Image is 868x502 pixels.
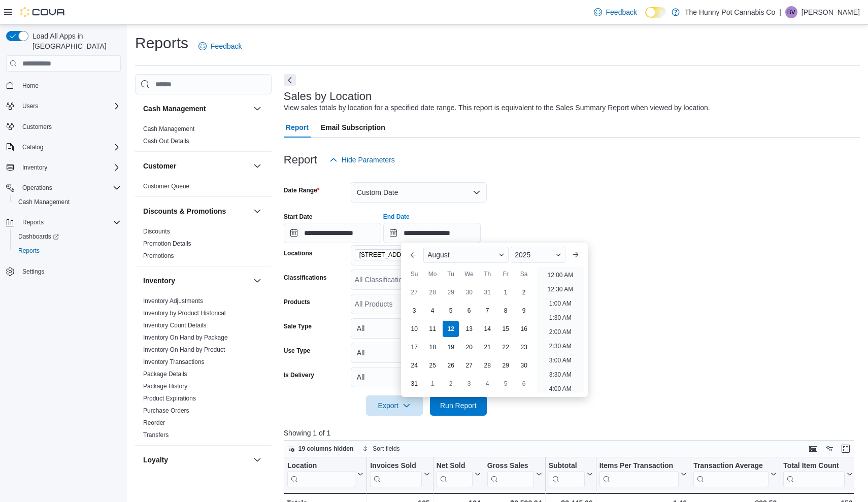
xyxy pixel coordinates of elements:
button: Loyalty [143,455,249,465]
span: Inventory [22,163,47,172]
label: Date Range [284,186,320,194]
h3: Loyalty [143,455,168,465]
a: Promotions [143,252,174,259]
span: Reports [22,218,44,226]
li: 1:30 AM [545,312,576,324]
div: Gross Sales [487,461,533,471]
div: day-31 [479,284,495,300]
h3: Discounts & Promotions [143,206,226,216]
button: Catalog [2,140,125,154]
div: day-12 [443,321,459,337]
div: August, 2025 [405,283,533,393]
div: day-3 [406,303,422,319]
div: Location [287,461,355,487]
button: Users [18,100,42,112]
li: 12:00 AM [543,269,577,281]
a: Feedback [194,36,246,56]
div: day-7 [479,303,495,319]
input: Dark Mode [645,7,666,18]
p: | [779,6,781,18]
span: Reports [18,247,40,255]
button: Cash Management [143,104,249,114]
button: Inventory [251,275,263,287]
button: Sort fields [358,443,404,455]
div: Th [479,266,495,282]
li: 4:00 AM [545,383,576,395]
span: Customers [22,123,52,131]
button: Next month [567,247,584,263]
span: BV [787,6,795,18]
div: Cash Management [135,123,272,151]
a: Product Expirations [143,395,196,402]
div: day-19 [443,339,459,355]
div: Inventory [135,295,272,445]
a: Cash Management [14,196,74,208]
button: All [351,318,487,339]
span: Dashboards [14,230,121,243]
button: Display options [823,443,836,455]
div: day-8 [497,303,514,319]
button: Keyboard shortcuts [807,443,819,455]
button: Transaction Average [693,461,777,487]
a: Inventory On Hand by Package [143,334,228,341]
div: day-9 [516,303,532,319]
div: Tu [443,266,459,282]
div: Location [287,461,355,471]
div: Net Sold [436,461,472,471]
button: Discounts & Promotions [251,205,263,217]
div: Transaction Average [693,461,769,487]
span: Sort fields [373,445,399,453]
button: All [351,367,487,387]
a: Feedback [590,2,641,22]
li: 3:00 AM [545,354,576,366]
div: day-16 [516,321,532,337]
div: day-28 [479,357,495,374]
span: Inventory [18,161,121,174]
a: Promotion Details [143,240,191,247]
div: day-20 [461,339,477,355]
a: Reports [14,245,44,257]
button: Home [2,78,125,92]
button: Customers [2,119,125,134]
div: day-25 [424,357,441,374]
button: Hide Parameters [325,150,399,170]
h1: Reports [135,33,188,53]
button: Reports [2,215,125,229]
li: 12:30 AM [543,283,577,295]
div: Discounts & Promotions [135,225,272,266]
div: Mo [424,266,441,282]
span: Dashboards [18,232,59,241]
span: Feedback [211,41,242,51]
span: Load All Apps in [GEOGRAPHIC_DATA] [28,31,121,51]
div: Net Sold [436,461,472,487]
div: Sa [516,266,532,282]
button: Reports [10,244,125,258]
span: Cash Management [14,196,121,208]
button: Run Report [430,395,487,416]
div: day-6 [516,376,532,392]
div: day-24 [406,357,422,374]
span: 19 columns hidden [298,445,354,453]
div: Gross Sales [487,461,533,487]
a: Home [18,80,43,92]
span: Catalog [18,141,121,153]
div: day-1 [497,284,514,300]
button: All [351,343,487,363]
a: Package Details [143,371,187,378]
span: 2025 [515,251,530,259]
span: Hide Parameters [342,155,395,165]
span: [STREET_ADDRESS] [359,250,420,260]
a: Discounts [143,228,170,235]
div: We [461,266,477,282]
button: Loyalty [251,454,263,466]
div: Billy Van Dam [785,6,797,18]
span: Email Subscription [321,117,385,138]
button: Inventory [2,160,125,175]
div: day-4 [424,303,441,319]
a: Package History [143,383,187,390]
a: Customer Queue [143,183,189,190]
button: Location [287,461,363,487]
span: Settings [22,267,44,276]
button: Inventory [18,161,51,174]
span: Home [18,79,121,91]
